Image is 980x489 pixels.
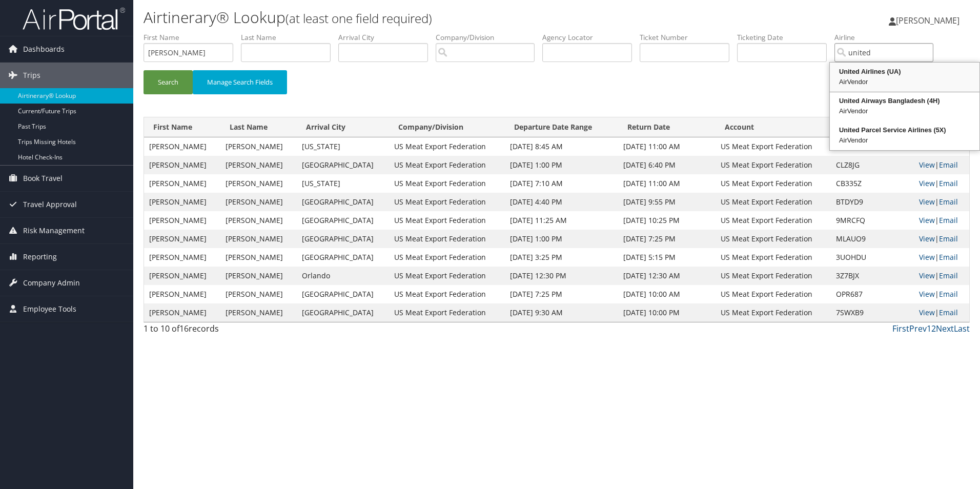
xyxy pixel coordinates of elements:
[919,215,935,225] a: View
[220,193,297,211] td: [PERSON_NAME]
[144,303,220,322] td: [PERSON_NAME]
[297,267,390,285] td: Orlando
[23,36,65,62] span: Dashboards
[831,248,913,267] td: 3UOHDU
[716,230,831,248] td: US Meat Export Federation
[914,230,969,248] td: |
[542,32,640,43] label: Agency Locator
[618,174,716,193] td: [DATE] 11:00 AM
[892,323,909,334] a: First
[144,174,220,193] td: [PERSON_NAME]
[505,230,618,248] td: [DATE] 1:00 PM
[716,156,831,174] td: US Meat Export Federation
[939,178,958,188] a: Email
[23,218,85,243] span: Risk Management
[939,234,958,243] a: Email
[220,285,297,303] td: [PERSON_NAME]
[737,32,834,43] label: Ticketing Date
[919,160,935,170] a: View
[505,303,618,322] td: [DATE] 9:30 AM
[505,285,618,303] td: [DATE] 7:25 PM
[716,137,831,156] td: US Meat Export Federation
[389,117,505,137] th: Company/Division
[919,178,935,188] a: View
[389,248,505,267] td: US Meat Export Federation
[241,32,338,43] label: Last Name
[297,248,390,267] td: [GEOGRAPHIC_DATA]
[618,285,716,303] td: [DATE] 10:00 AM
[389,193,505,211] td: US Meat Export Federation
[831,174,913,193] td: CB335Z
[618,267,716,285] td: [DATE] 12:30 AM
[297,303,390,322] td: [GEOGRAPHIC_DATA]
[436,32,542,43] label: Company/Division
[931,323,936,334] a: 2
[297,193,390,211] td: [GEOGRAPHIC_DATA]
[831,77,978,87] div: AirVendor
[914,248,969,267] td: |
[716,211,831,230] td: US Meat Export Federation
[618,230,716,248] td: [DATE] 7:25 PM
[389,285,505,303] td: US Meat Export Federation
[939,289,958,299] a: Email
[716,303,831,322] td: US Meat Export Federation
[954,323,970,334] a: Last
[889,5,970,36] a: [PERSON_NAME]
[939,215,958,225] a: Email
[939,308,958,317] a: Email
[936,323,954,334] a: Next
[144,322,339,340] div: 1 to 10 of records
[23,270,80,296] span: Company Admin
[914,193,969,211] td: |
[389,156,505,174] td: US Meat Export Federation
[505,174,618,193] td: [DATE] 7:10 AM
[919,289,935,299] a: View
[389,303,505,322] td: US Meat Export Federation
[919,197,935,207] a: View
[23,7,125,31] img: airportal-logo.png
[505,117,618,137] th: Departure Date Range: activate to sort column ascending
[144,7,695,28] h1: Airtinerary® Lookup
[144,137,220,156] td: [PERSON_NAME]
[23,296,76,322] span: Employee Tools
[297,174,390,193] td: [US_STATE]
[193,70,287,94] button: Manage Search Fields
[389,211,505,230] td: US Meat Export Federation
[505,267,618,285] td: [DATE] 12:30 PM
[909,323,927,334] a: Prev
[389,137,505,156] td: US Meat Export Federation
[927,323,931,334] a: 1
[220,174,297,193] td: [PERSON_NAME]
[220,211,297,230] td: [PERSON_NAME]
[831,267,913,285] td: 3Z7BJX
[144,32,241,43] label: First Name
[144,193,220,211] td: [PERSON_NAME]
[939,271,958,280] a: Email
[618,117,716,137] th: Return Date: activate to sort column ascending
[716,117,831,137] th: Account: activate to sort column ascending
[831,156,913,174] td: CLZ8JG
[220,117,297,137] th: Last Name: activate to sort column ascending
[23,166,63,191] span: Book Travel
[144,285,220,303] td: [PERSON_NAME]
[831,135,978,146] div: AirVendor
[896,15,959,26] span: [PERSON_NAME]
[831,193,913,211] td: BTDYD9
[919,234,935,243] a: View
[919,271,935,280] a: View
[914,156,969,174] td: |
[144,267,220,285] td: [PERSON_NAME]
[297,117,390,137] th: Arrival City: activate to sort column ascending
[144,70,193,94] button: Search
[716,174,831,193] td: US Meat Export Federation
[716,193,831,211] td: US Meat Export Federation
[338,32,436,43] label: Arrival City
[297,230,390,248] td: [GEOGRAPHIC_DATA]
[618,193,716,211] td: [DATE] 9:55 PM
[23,244,57,270] span: Reporting
[389,267,505,285] td: US Meat Export Federation
[505,137,618,156] td: [DATE] 8:45 AM
[220,230,297,248] td: [PERSON_NAME]
[831,230,913,248] td: MLAUO9
[640,32,737,43] label: Ticket Number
